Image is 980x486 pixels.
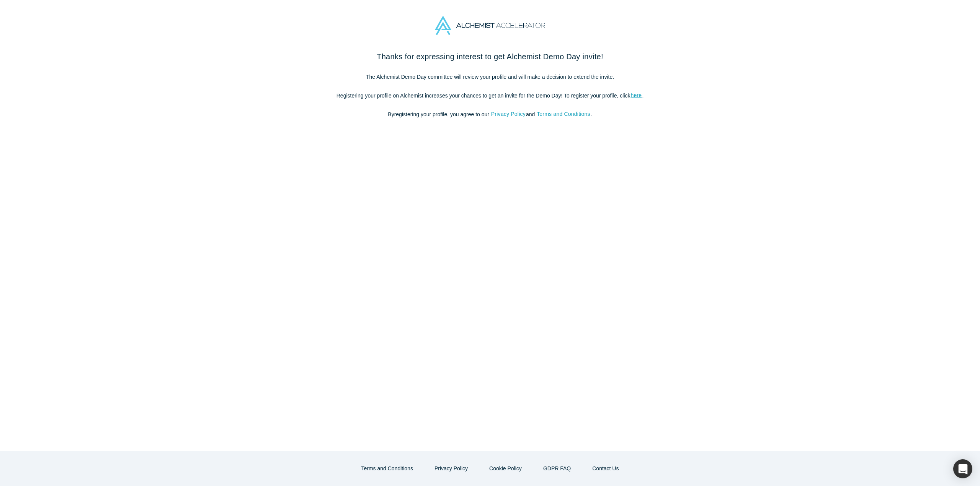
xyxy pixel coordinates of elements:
[584,462,627,475] a: Contact Us
[353,462,421,475] button: Terms and Conditions
[426,462,476,475] button: Privacy Policy
[536,110,591,119] button: Terms and Conditions
[435,16,545,35] img: Alchemist Accelerator Logo
[630,91,642,100] a: here
[491,110,526,119] button: Privacy Policy
[329,73,651,81] p: The Alchemist Demo Day committee will review your profile and will make a decision to extend the ...
[535,462,579,475] a: GDPR FAQ
[329,111,651,119] p: By registering your profile , you agree to our and .
[329,51,651,62] h2: Thanks for expressing interest to get Alchemist Demo Day invite!
[329,92,651,100] p: Registering your profile on Alchemist increases your chances to get an invite for the Demo Day! T...
[481,462,530,475] button: Cookie Policy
